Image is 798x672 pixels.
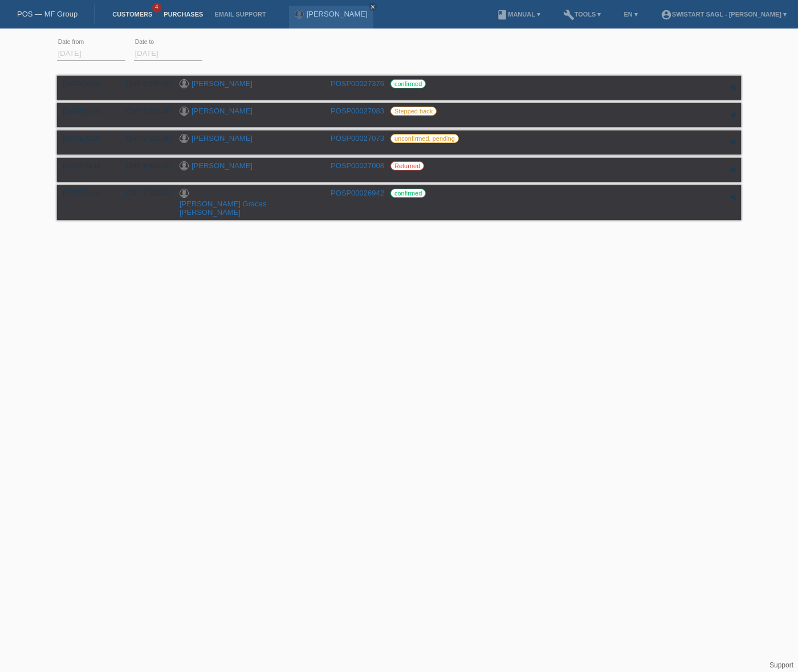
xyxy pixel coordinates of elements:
div: CHF 4'480.00 [117,161,171,170]
div: expand/collapse [724,134,741,151]
label: unconfirmed, pending [390,134,459,143]
a: [PERSON_NAME] [192,107,253,115]
label: confirmed [390,189,426,198]
div: [DATE] [63,107,108,115]
span: 15:07 [86,136,100,142]
div: CHF 1'345.00 [117,79,171,88]
div: CHF 1'645.00 [117,107,171,115]
span: 16:08 [86,81,100,87]
div: [DATE] [63,134,108,142]
div: CHF 1'525.00 [117,134,171,142]
span: 15:12 [86,163,100,169]
span: 17:20 [86,108,100,115]
div: [DATE] [63,189,108,197]
a: [PERSON_NAME] [192,161,253,170]
div: expand/collapse [724,79,741,96]
span: 4 [152,3,161,13]
div: expand/collapse [724,107,741,124]
label: confirmed [390,79,426,88]
a: POSP00027083 [331,107,384,115]
div: CHF 1'490.00 [117,189,171,197]
a: Email Support [209,11,271,18]
a: POSP00027008 [331,161,384,170]
a: POSP00027376 [331,79,384,88]
i: close [370,4,376,10]
a: [PERSON_NAME] Gracas [PERSON_NAME] [180,199,266,217]
label: Returned [390,161,424,170]
a: account_circleSwistart Sagl - [PERSON_NAME] ▾ [655,11,792,18]
i: build [563,9,575,21]
div: [DATE] [63,161,108,170]
a: [PERSON_NAME] [307,10,368,18]
a: bookManual ▾ [491,11,546,18]
a: buildTools ▾ [557,11,607,18]
a: POS — MF Group [17,10,78,18]
div: expand/collapse [724,161,741,178]
label: Stepped back [390,107,437,116]
i: book [496,9,508,21]
a: Purchases [158,11,209,18]
i: account_circle [661,9,672,21]
span: 11:48 [86,190,100,197]
a: [PERSON_NAME] [192,79,253,88]
a: Support [769,661,793,669]
div: [DATE] [63,79,108,88]
div: expand/collapse [724,189,741,206]
a: close [369,3,377,11]
a: POSP00026942 [331,189,384,197]
a: Customers [107,11,158,18]
a: [PERSON_NAME] [192,134,253,142]
a: POSP00027073 [331,134,384,142]
a: EN ▾ [618,11,644,18]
